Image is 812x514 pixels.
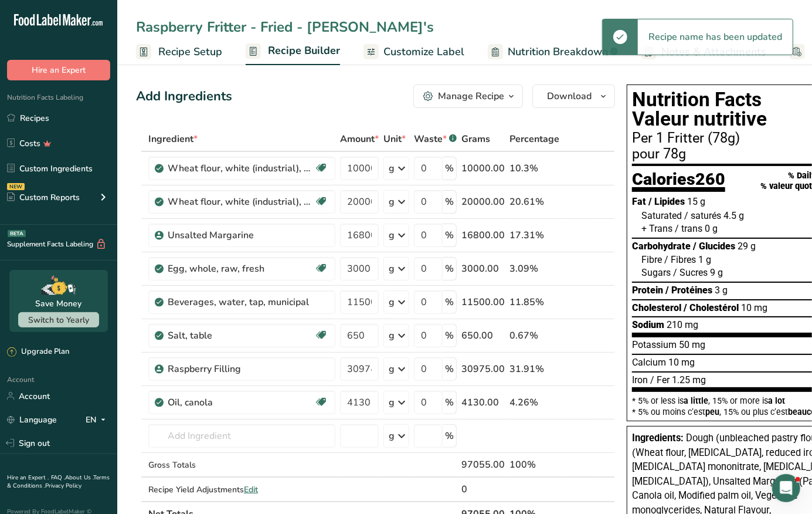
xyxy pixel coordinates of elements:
span: Iron [632,374,648,386]
div: g [389,195,395,209]
span: 1 g [698,254,711,265]
div: EN [86,412,110,427]
a: Privacy Policy [45,482,81,490]
span: Carbohydrate [632,241,691,252]
span: Edit [244,484,258,495]
span: 29 g [738,241,756,252]
div: Egg, whole, raw, fresh [168,262,314,276]
a: About Us . [65,474,93,482]
span: 0 g [705,223,718,234]
span: Saturated [641,210,682,221]
div: Gross Totals [148,459,335,471]
span: / Glucides [693,241,735,252]
div: 20.61% [509,195,559,209]
span: / Lipides [648,196,685,207]
button: Switch to Yearly [18,312,99,327]
div: 3000.00 [461,262,505,276]
a: FAQ . [51,474,65,482]
span: 15 g [687,196,705,207]
span: / Protéines [665,285,712,296]
div: Custom Reports [7,191,80,204]
a: Language [7,410,57,430]
span: Recipe Builder [268,43,340,59]
iframe: Intercom live chat [772,474,800,502]
a: Hire an Expert . [7,474,49,482]
span: / Cholestérol [684,302,739,313]
div: 0.67% [509,329,559,343]
a: Recipe Builder [246,38,340,66]
span: Customize Label [383,44,464,60]
div: Oil, canola [168,395,314,410]
button: Hire an Expert [7,60,110,80]
a: Customize Label [363,39,464,65]
div: g [389,329,395,343]
div: 30975.00 [461,362,505,376]
div: 10.3% [509,161,559,175]
span: / Fibres [664,254,696,265]
div: 3.09% [509,262,559,276]
div: Waste [414,132,457,146]
span: Fat [632,196,646,207]
div: Beverages, water, tap, municipal [168,295,314,309]
input: Add Ingredient [148,424,335,448]
div: Wheat flour, white (industrial), 10% protein, unbleached, enriched [168,195,314,209]
span: 260 [695,169,725,189]
span: Recipe Setup [158,44,222,60]
span: Ingredient [148,132,198,146]
span: Percentage [509,132,559,146]
div: 650.00 [461,329,505,343]
div: Upgrade Plan [7,346,69,358]
span: 4.5 g [723,210,744,221]
div: g [389,429,395,443]
div: 4.26% [509,395,559,410]
span: peu [705,407,719,417]
span: Nutrition Breakdown [508,44,608,60]
div: g [389,395,395,410]
span: Calcium [632,357,666,368]
a: Terms & Conditions . [7,474,110,490]
div: 10000.00 [461,161,505,175]
span: 10 mg [741,302,767,313]
span: Cholesterol [632,302,681,313]
div: 100% [509,458,559,472]
span: / Sucres [673,267,708,278]
div: Recipe name has been updated [638,19,793,55]
div: Calories [632,171,725,192]
div: 4130.00 [461,395,505,410]
div: g [389,228,395,242]
span: / Fer [650,374,670,386]
span: Ingredients: [632,432,684,444]
div: 11500.00 [461,295,505,309]
div: Raspberry Filling [168,362,314,376]
span: Amount [340,132,379,146]
div: Wheat flour, white (industrial), 10% protein, bleached, enriched [168,161,314,175]
span: 3 g [715,285,728,296]
span: 1.25 mg [672,374,706,386]
div: Unsalted Margarine [168,228,314,242]
span: a little [684,396,708,405]
div: 20000.00 [461,195,505,209]
div: 16800.00 [461,228,505,242]
span: / trans [675,223,702,234]
span: Potassium [632,339,677,350]
span: 9 g [710,267,723,278]
span: 10 mg [668,357,695,368]
span: Grams [461,132,490,146]
span: Fibre [641,254,662,265]
span: + Trans [641,223,672,234]
div: g [389,295,395,309]
span: Sugars [641,267,671,278]
span: Protein [632,285,663,296]
div: BETA [8,230,26,237]
span: / saturés [684,210,721,221]
div: 11.85% [509,295,559,309]
a: Recipe Setup [136,39,222,65]
button: Download [532,84,615,108]
span: Sodium [632,319,664,330]
div: NEW [7,183,25,190]
a: Nutrition Breakdown [488,39,618,65]
div: Manage Recipe [438,89,504,103]
div: Recipe Yield Adjustments [148,483,335,496]
span: a lot [768,396,785,405]
div: g [389,262,395,276]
